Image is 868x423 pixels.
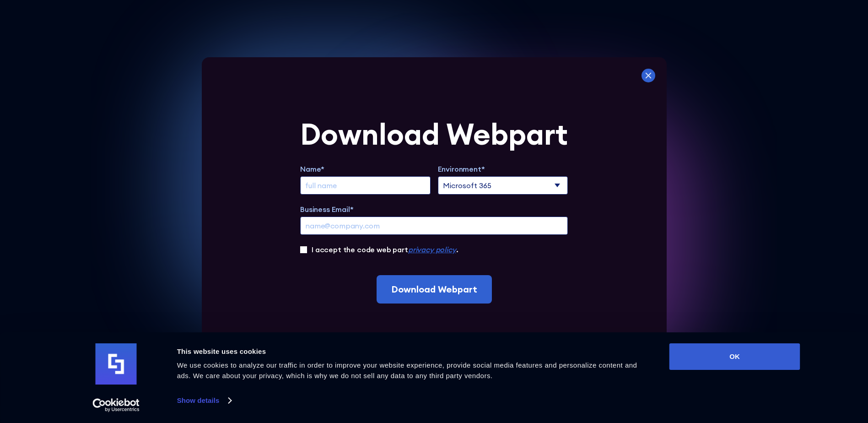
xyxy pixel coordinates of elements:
img: logo [96,343,137,385]
input: name@company.com [300,217,568,235]
button: OK [669,343,800,370]
label: Business Email* [300,204,568,215]
input: full name [300,176,431,195]
span: We use cookies to analyze our traffic in order to improve your website experience, provide social... [177,361,637,380]
a: Usercentrics Cookiebot - opens in a new window [76,398,156,412]
input: Download Webpart [377,275,492,304]
div: This website uses cookies [177,346,649,357]
label: Environment* [438,163,568,174]
form: Extend Trial [300,119,568,304]
label: Name* [300,163,431,174]
label: I accept the code web part . [312,244,458,255]
a: privacy policy [408,245,456,254]
a: Show details [177,394,231,407]
div: Download Webpart [300,119,568,149]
